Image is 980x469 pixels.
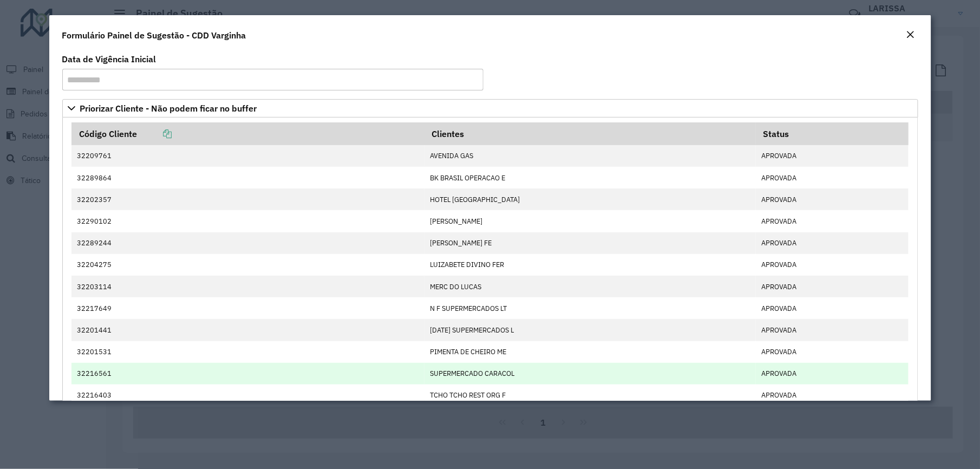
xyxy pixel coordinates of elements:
td: MERC DO LUCAS [424,276,756,297]
td: APROVADA [756,276,909,297]
th: Status [756,122,909,145]
td: HOTEL [GEOGRAPHIC_DATA] [424,188,756,210]
td: N F SUPERMERCADOS LT [424,297,756,319]
td: 32216403 [71,385,424,406]
td: 32290102 [71,210,424,232]
th: Clientes [424,122,756,145]
button: Close [903,28,918,42]
td: APROVADA [756,385,909,406]
td: 32289864 [71,167,424,188]
td: 32289244 [71,232,424,254]
td: APROVADA [756,297,909,319]
td: BK BRASIL OPERACAO E [424,167,756,188]
td: APROVADA [756,145,909,167]
h4: Formulário Painel de Sugestão - CDD Varginha [62,29,246,42]
a: Copiar [137,128,172,139]
em: Fechar [906,30,915,39]
td: 32209761 [71,145,424,167]
td: APROVADA [756,210,909,232]
td: PIMENTA DE CHEIRO ME [424,341,756,363]
td: AVENIDA GAS [424,145,756,167]
td: 32203114 [71,276,424,297]
td: APROVADA [756,232,909,254]
td: 32216561 [71,363,424,385]
label: Data de Vigência Inicial [62,53,156,66]
td: 32201531 [71,341,424,363]
td: TCHO TCHO REST ORG F [424,385,756,406]
span: Priorizar Cliente - Não podem ficar no buffer [80,104,257,113]
td: [PERSON_NAME] [424,210,756,232]
a: Priorizar Cliente - Não podem ficar no buffer [62,99,918,118]
td: SUPERMERCADO CARACOL [424,363,756,385]
td: APROVADA [756,319,909,341]
td: LUIZABETE DIVINO FER [424,254,756,276]
td: APROVADA [756,254,909,276]
td: 32201441 [71,319,424,341]
td: APROVADA [756,167,909,188]
td: [DATE] SUPERMERCADOS L [424,319,756,341]
td: APROVADA [756,341,909,363]
td: 32217649 [71,297,424,319]
td: APROVADA [756,188,909,210]
td: [PERSON_NAME] FE [424,232,756,254]
th: Código Cliente [71,122,424,145]
td: 32202357 [71,188,424,210]
td: APROVADA [756,363,909,385]
td: 32204275 [71,254,424,276]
